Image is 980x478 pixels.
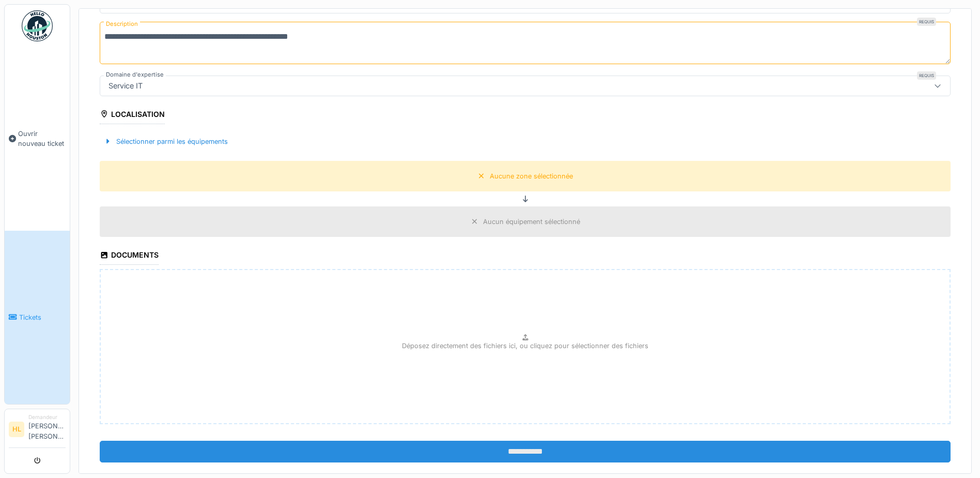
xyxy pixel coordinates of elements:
[917,18,936,26] div: Requis
[28,413,66,421] div: Demandeur
[104,80,147,92] div: Service IT
[100,247,159,265] div: Documents
[100,107,165,124] div: Localisation
[19,312,66,322] span: Tickets
[483,217,580,227] div: Aucun équipement sélectionné
[9,422,24,437] li: HL
[104,70,166,79] label: Domaine d'expertise
[5,47,70,231] a: Ouvrir nouveau ticket
[9,413,66,448] a: HL Demandeur[PERSON_NAME] [PERSON_NAME]
[100,135,232,148] div: Sélectionner parmi les équipements
[22,10,53,41] img: Badge_color-CXgf-gQk.svg
[5,231,70,404] a: Tickets
[18,129,66,148] span: Ouvrir nouveau ticket
[917,71,936,80] div: Requis
[104,18,140,31] label: Description
[490,171,573,181] div: Aucune zone sélectionnée
[402,341,648,351] p: Déposez directement des fichiers ici, ou cliquez pour sélectionner des fichiers
[28,413,66,445] li: [PERSON_NAME] [PERSON_NAME]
